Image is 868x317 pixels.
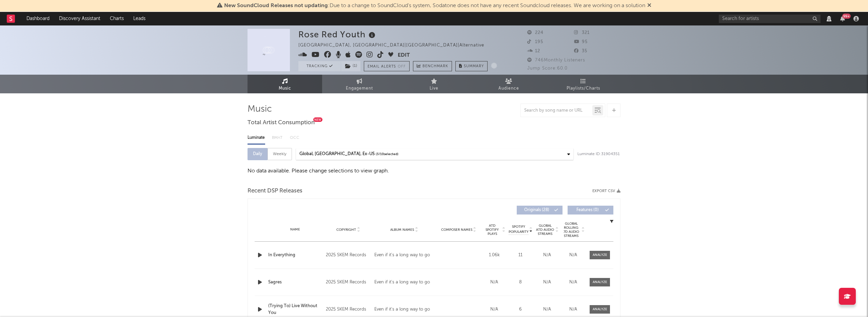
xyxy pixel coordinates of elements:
[248,187,302,195] span: Recent DSP Releases
[536,306,558,313] div: N/A
[298,41,500,50] div: [GEOGRAPHIC_DATA], [GEOGRAPHIC_DATA] | [GEOGRAPHIC_DATA] | Alternative
[536,252,558,259] div: N/A
[568,206,613,215] button: Features(0)
[567,85,600,93] span: Playlists/Charts
[398,65,406,69] em: Off
[647,3,651,8] span: Dismiss
[574,40,588,44] span: 95
[483,306,505,313] div: N/A
[562,279,585,286] div: N/A
[527,31,544,35] span: 224
[483,279,505,286] div: N/A
[536,279,558,286] div: N/A
[341,61,361,71] span: ( 1 )
[422,62,448,71] span: Benchmark
[562,252,585,259] div: N/A
[364,61,410,71] button: Email AlertsOff
[374,278,430,286] div: Even if it's a long way to go
[268,279,322,286] a: Sagres
[299,150,375,158] div: Global, [GEOGRAPHIC_DATA], Ex-US
[268,227,322,232] div: Name
[483,224,501,236] span: ATD Spotify Plays
[22,12,54,25] a: Dashboard
[298,61,341,71] button: Tracking
[376,150,398,158] span: ( 3 / 10 selected)
[341,61,360,71] button: (1)
[313,117,322,122] div: New
[248,119,315,127] span: Total Artist Consumption
[509,279,532,286] div: 8
[322,75,397,93] a: Engagement
[390,228,414,232] span: Album Names
[268,303,322,316] a: (Trying To) Live Without You
[572,208,603,212] span: Features ( 0 )
[129,12,150,25] a: Leads
[562,306,585,313] div: N/A
[105,12,129,25] a: Charts
[509,252,532,259] div: 11
[248,167,620,175] div: No data available. Please change selections to view graph.
[248,132,265,144] div: Luminate
[430,85,438,93] span: Live
[574,49,587,53] span: 35
[719,15,821,23] input: Search for artists
[455,61,488,71] button: Summary
[298,29,377,40] div: Rose Red Youth
[574,31,590,35] span: 321
[413,61,452,71] a: Benchmark
[336,228,356,232] span: Copyright
[840,16,845,21] button: 99+
[527,49,540,53] span: 12
[326,251,371,259] div: 2025 SKEM Records
[536,224,554,236] span: Global ATD Audio Streams
[527,40,543,44] span: 195
[397,75,471,93] a: Live
[441,228,472,232] span: Composer Names
[527,58,585,62] span: 746 Monthly Listeners
[54,12,105,25] a: Discovery Assistant
[326,278,371,286] div: 2025 SKEM Records
[374,251,430,259] div: Even if it's a long way to go
[224,3,645,8] span: : Due to a change to SoundCloud's system, Sodatone does not have any recent Soundcloud releases. ...
[326,305,371,314] div: 2025 SKEM Records
[498,85,519,93] span: Audience
[517,206,563,215] button: Originals(28)
[562,222,580,238] span: Global Rolling 7D Audio Streams
[592,189,620,193] button: Export CSV
[527,66,568,71] span: Jump Score: 60.0
[509,224,529,235] span: Spotify Popularity
[464,64,484,68] span: Summary
[248,75,322,93] a: Music
[521,208,552,212] span: Originals ( 28 )
[842,14,851,19] div: 99 +
[521,108,592,113] input: Search by song name or URL
[546,75,620,93] a: Playlists/Charts
[346,85,373,93] span: Engagement
[483,252,505,259] div: 1.06k
[268,148,292,160] div: Weekly
[398,51,410,60] button: Edit
[374,305,430,314] div: Even if it's a long way to go
[509,306,532,313] div: 6
[268,252,322,259] a: In Everything
[279,85,291,93] span: Music
[577,150,620,158] div: Luminate ID: 31904351
[471,75,546,93] a: Audience
[224,3,328,8] span: New SoundCloud Releases not updating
